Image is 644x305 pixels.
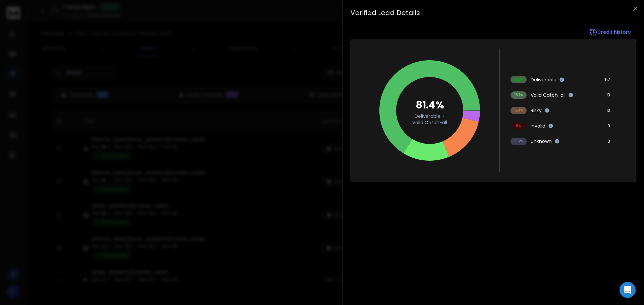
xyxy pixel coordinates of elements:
[531,138,552,145] p: Unknown
[514,92,523,98] p: 15.1 %
[584,25,636,39] a: Credit history
[415,113,445,120] text: Deliverable +
[606,92,610,98] p: 13
[531,92,566,98] p: Valid Catch-all
[416,98,444,112] text: 81.4 %
[514,108,523,113] p: 15.1 %
[351,8,636,17] h3: Verified Lead Details
[531,107,542,114] p: Risky
[513,77,524,82] p: 66.3 %
[607,123,610,129] p: 0
[516,123,521,129] p: 0 %
[620,282,636,298] div: Open Intercom Messenger
[515,139,523,144] p: 3.5 %
[606,108,610,113] p: 13
[605,77,610,82] p: 57
[531,76,556,83] p: Deliverable
[531,123,545,129] p: Invalid
[608,139,610,144] p: 3
[412,119,447,126] text: Valid Catch-all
